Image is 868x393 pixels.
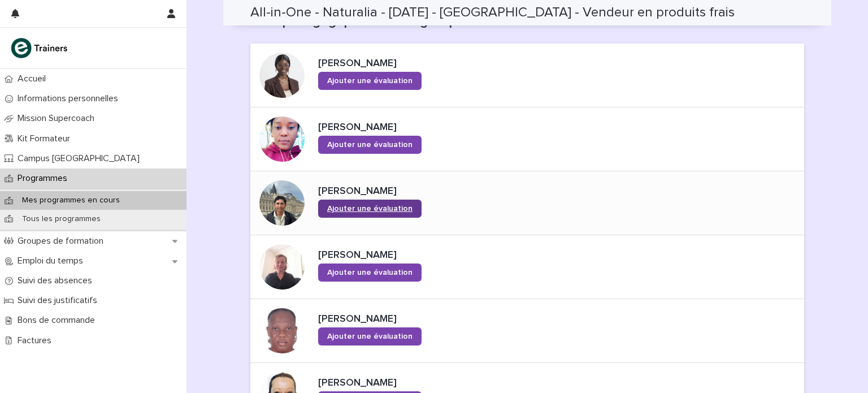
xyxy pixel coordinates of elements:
[318,72,422,90] a: Ajouter une évaluation
[13,256,92,266] p: Emploi du temps
[250,107,804,171] a: [PERSON_NAME]Ajouter une évaluation
[13,236,112,247] p: Groupes de formation
[318,377,500,390] p: [PERSON_NAME]
[250,44,804,107] a: [PERSON_NAME]Ajouter une évaluation
[13,153,149,164] p: Campus [GEOGRAPHIC_DATA]
[250,299,804,363] a: [PERSON_NAME]Ajouter une évaluation
[318,264,422,282] a: Ajouter une évaluation
[13,295,106,306] p: Suivi des justificatifs
[13,93,127,104] p: Informations personnelles
[13,74,55,84] p: Accueil
[318,313,500,326] p: [PERSON_NAME]
[13,275,101,286] p: Suivi des absences
[250,235,804,299] a: [PERSON_NAME]Ajouter une évaluation
[327,77,413,85] span: Ajouter une évaluation
[327,205,413,213] span: Ajouter une évaluation
[318,185,500,198] p: [PERSON_NAME]
[250,5,735,21] h2: All-in-One - Naturalia - [DATE] - [GEOGRAPHIC_DATA] - Vendeur en produits frais
[13,335,60,346] p: Factures
[13,173,76,184] p: Programmes
[318,327,422,346] a: Ajouter une évaluation
[327,141,413,149] span: Ajouter une évaluation
[318,136,422,154] a: Ajouter une évaluation
[318,58,500,70] p: [PERSON_NAME]
[13,133,79,144] p: Kit Formateur
[13,214,110,224] p: Tous les programmes
[318,200,422,218] a: Ajouter une évaluation
[318,122,500,134] p: [PERSON_NAME]
[318,249,500,262] p: [PERSON_NAME]
[13,113,103,124] p: Mission Supercoach
[327,269,413,277] span: Ajouter une évaluation
[13,315,104,326] p: Bons de commande
[13,196,129,205] p: Mes programmes en cours
[250,171,804,235] a: [PERSON_NAME]Ajouter une évaluation
[327,332,413,340] span: Ajouter une évaluation
[9,37,71,59] img: K0CqGN7SDeD6s4JG8KQk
